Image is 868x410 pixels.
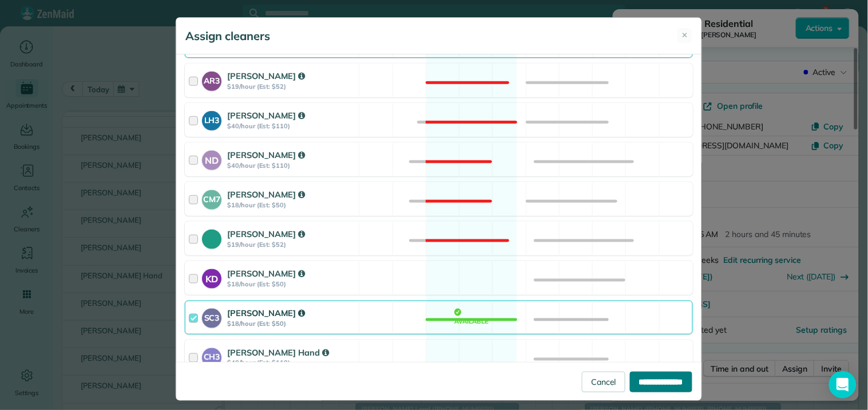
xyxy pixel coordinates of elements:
strong: $18/hour (Est: $50) [227,280,355,288]
strong: $18/hour (Est: $50) [227,201,355,209]
strong: [PERSON_NAME] [227,70,305,81]
strong: AR3 [202,72,221,87]
strong: CM7 [202,190,221,206]
div: Open Intercom Messenger [829,371,857,399]
strong: LH3 [202,111,221,127]
strong: [PERSON_NAME] [227,268,305,279]
strong: $40/hour (Est: $110) [227,122,355,130]
strong: [PERSON_NAME] [227,228,305,239]
strong: CH3 [202,348,221,364]
strong: $19/hour (Est: $52) [227,82,355,90]
strong: $19/hour (Est: $52) [227,241,355,249]
a: Cancel [582,372,625,392]
strong: SC3 [202,309,221,324]
strong: [PERSON_NAME] [227,307,305,318]
strong: KD [202,269,221,286]
h5: Assign cleaners [185,28,270,44]
strong: [PERSON_NAME] [227,189,305,200]
strong: ND [202,151,221,167]
strong: $40/hour (Est: $110) [227,161,355,169]
strong: [PERSON_NAME] Hand [227,347,329,358]
strong: $40/hour (Est: $110) [227,359,355,367]
strong: [PERSON_NAME] [227,149,305,160]
strong: [PERSON_NAME] [227,110,305,121]
span: ✕ [682,30,688,41]
strong: $18/hour (Est: $50) [227,320,355,328]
